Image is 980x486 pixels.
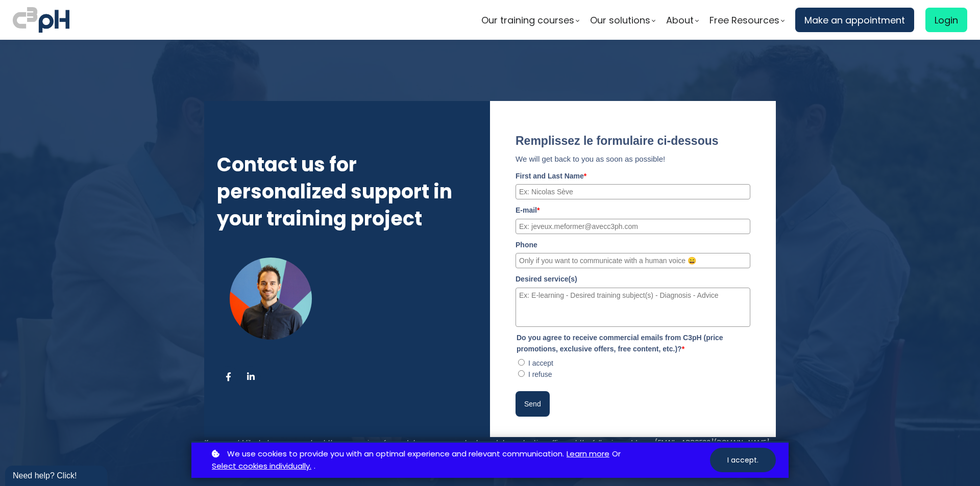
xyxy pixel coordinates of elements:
[804,14,905,27] font: Make an appointment
[516,275,577,283] font: Desired service(s)
[227,448,564,459] font: We use cookies to provide you with an optimal experience and relevant communication.
[212,460,311,473] a: Select cookies individually.
[516,219,750,234] input: Ex: jeveux.meformer@avecc3ph.com
[727,455,758,465] font: I accept.
[217,151,452,232] font: Contact us for personalized support in your training project
[516,253,750,268] input: Only if you want to communicate with a human voice 😄
[567,448,609,461] a: Learn more
[666,14,694,27] font: About
[528,370,552,378] font: I refuse
[204,438,769,447] font: If you would like to know more about the processing of your data, you can contact our data protec...
[516,241,537,249] font: Phone
[314,461,315,471] font: .
[528,359,553,367] font: I accept
[795,8,914,32] a: Make an appointment
[925,8,967,32] a: Login
[516,206,537,214] font: E-mail
[935,14,958,27] font: Login
[612,448,621,459] font: Or
[212,461,311,471] font: Select cookies individually.
[710,448,776,472] button: I accept.
[517,334,723,353] font: Do you agree to receive commercial emails from C3pH (price promotions, exclusive offers, free con...
[481,14,574,27] font: Our training courses
[709,14,779,27] font: Free Resources
[567,448,609,459] font: Learn more
[516,184,750,199] input: Ex: Nicolas Sève
[524,400,541,408] font: Send
[516,172,584,180] font: First and Last Name
[516,155,665,163] font: We will get back to you as soon as possible!
[13,5,69,35] img: C3PH logo
[590,14,650,27] font: Our solutions
[5,464,109,486] iframe: chat widget
[516,391,550,417] button: Send
[516,134,750,148] title: Remplissez le formulaire ci-dessous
